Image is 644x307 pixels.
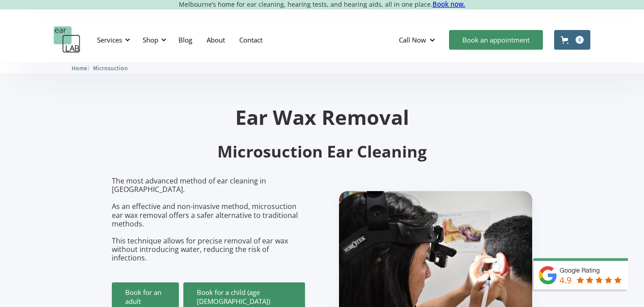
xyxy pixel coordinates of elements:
[72,64,93,73] li: 〉
[112,107,532,127] h1: Ear Wax Removal
[93,65,128,72] span: Microsuction
[392,26,445,53] div: Call Now
[232,27,270,53] a: Contact
[576,36,584,44] div: 0
[554,30,590,50] a: Open cart
[449,30,543,50] a: Book an appointment
[112,141,532,162] h2: Microsuction Ear Cleaning
[97,35,122,44] div: Services
[54,26,80,53] a: home
[171,27,199,53] a: Blog
[93,64,128,72] a: Microsuction
[143,35,158,44] div: Shop
[399,35,426,44] div: Call Now
[72,64,87,72] a: Home
[199,27,232,53] a: About
[137,26,169,53] div: Shop
[112,177,305,263] p: The most advanced method of ear cleaning in [GEOGRAPHIC_DATA]. As an effective and non-invasive m...
[92,26,133,53] div: Services
[72,65,87,72] span: Home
